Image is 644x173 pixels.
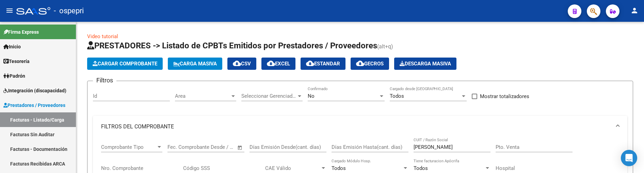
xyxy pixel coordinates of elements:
input: Fecha inicio [167,144,195,150]
span: Inicio [3,43,21,50]
button: Gecros [351,58,389,70]
span: Carga Masiva [173,61,217,67]
mat-icon: menu [5,6,14,15]
span: No [308,93,315,99]
button: Cargar Comprobante [87,58,163,70]
span: CAE Válido [265,165,320,171]
mat-icon: cloud_download [306,59,314,67]
a: Video tutorial [87,33,118,40]
span: Prestadores / Proveedores [3,101,65,109]
span: Descarga Masiva [400,61,451,67]
button: Carga Masiva [168,58,222,70]
mat-icon: cloud_download [267,59,275,67]
mat-expansion-panel-header: FILTROS DEL COMPROBANTE [93,116,627,138]
span: Todos [414,165,428,171]
button: EXCEL [261,58,295,70]
span: EXCEL [267,61,290,67]
button: Estandar [301,58,345,70]
mat-icon: cloud_download [356,59,364,67]
span: Tesorería [3,58,30,65]
span: Integración (discapacidad) [3,87,66,94]
mat-icon: person [630,6,639,15]
span: CSV [233,61,251,67]
app-download-masive: Descarga masiva de comprobantes (adjuntos) [394,58,456,70]
span: - ospepri [54,3,84,18]
span: Mostrar totalizadores [480,92,529,100]
span: Comprobante Tipo [101,144,156,150]
div: Open Intercom Messenger [621,150,637,166]
span: PRESTADORES -> Listado de CPBTs Emitidos por Prestadores / Proveedores [87,41,377,50]
h3: Filtros [93,76,116,85]
span: Seleccionar Gerenciador [241,93,296,99]
span: Todos [390,93,404,99]
span: Padrón [3,72,25,80]
mat-icon: cloud_download [233,59,241,67]
span: Cargar Comprobante [93,61,157,67]
span: (alt+q) [377,43,393,50]
span: Area [175,93,230,99]
span: Estandar [306,61,340,67]
span: Todos [332,165,346,171]
input: Fecha fin [201,144,234,150]
mat-panel-title: FILTROS DEL COMPROBANTE [101,123,611,130]
button: Descarga Masiva [394,58,456,70]
span: Gecros [356,61,384,67]
span: Firma Express [3,28,39,36]
button: CSV [227,58,256,70]
button: Open calendar [236,144,244,152]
